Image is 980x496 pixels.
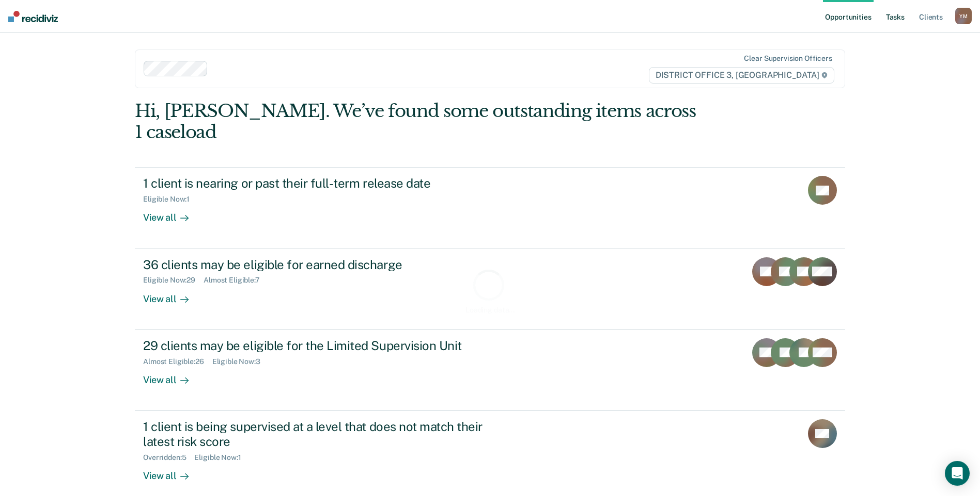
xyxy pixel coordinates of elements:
div: View all [143,461,201,482]
div: Clear supervision officers [744,54,832,63]
div: Y M [955,8,972,24]
div: View all [143,285,201,305]
div: View all [143,204,201,224]
div: Hi, [PERSON_NAME]. We’ve found some outstanding items across 1 caseload [135,101,703,143]
div: Eligible Now : 3 [212,357,269,366]
a: 36 clients may be eligible for earned dischargeEligible Now:29Almost Eligible:7View all [135,249,845,330]
img: Recidiviz [8,11,58,22]
div: Eligible Now : 1 [194,453,249,462]
div: Almost Eligible : 26 [143,357,212,366]
div: View all [143,366,201,386]
div: Open Intercom Messenger [945,461,970,486]
a: 29 clients may be eligible for the Limited Supervision UnitAlmost Eligible:26Eligible Now:3View all [135,330,845,411]
span: DISTRICT OFFICE 3, [GEOGRAPHIC_DATA] [649,67,834,84]
div: 1 client is nearing or past their full-term release date [143,176,506,191]
div: 36 clients may be eligible for earned discharge [143,257,506,272]
div: Eligible Now : 1 [143,195,198,204]
div: 1 client is being supervised at a level that does not match their latest risk score [143,419,506,449]
a: 1 client is nearing or past their full-term release dateEligible Now:1View all [135,167,845,249]
div: Almost Eligible : 7 [204,276,268,285]
button: YM [955,8,972,24]
div: Overridden : 5 [143,453,194,462]
div: 29 clients may be eligible for the Limited Supervision Unit [143,338,506,353]
div: Eligible Now : 29 [143,276,204,285]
